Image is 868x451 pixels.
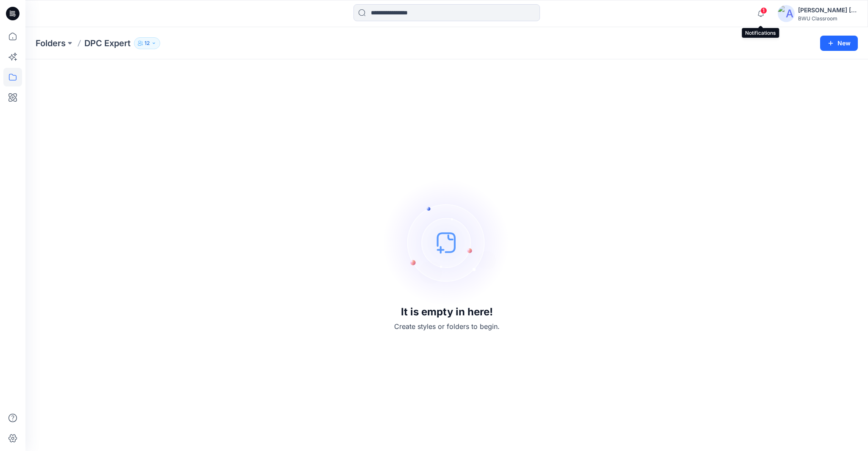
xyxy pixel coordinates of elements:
[820,36,858,51] button: New
[798,5,857,15] div: [PERSON_NAME] [PERSON_NAME] [PERSON_NAME]
[383,179,510,306] img: empty-state-image.svg
[394,321,500,331] p: Create styles or folders to begin.
[145,39,150,48] p: 12
[36,37,66,49] a: Folders
[84,37,131,49] p: DPC Expert
[778,5,795,22] img: avatar
[760,7,767,14] span: 1
[134,37,160,49] button: 12
[798,15,857,22] div: BWU Classroom
[401,306,493,318] h3: It is empty in here!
